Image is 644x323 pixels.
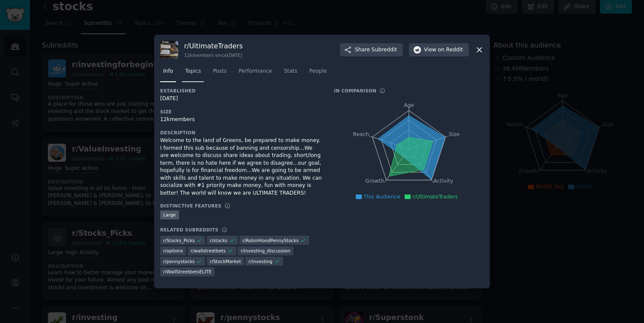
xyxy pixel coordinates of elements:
span: This Audience [364,194,400,200]
h3: Description [160,130,322,136]
span: Performance [239,68,272,75]
div: Large [160,210,179,219]
a: Posts [210,65,230,82]
span: r/UltimateTraders [412,194,458,200]
span: on Reddit [438,46,463,54]
a: People [306,65,330,82]
a: Topics [182,65,204,82]
div: 12k members since [DATE] [184,52,243,58]
a: Info [160,65,176,82]
span: r/ Stocks_Picks [163,237,195,243]
span: r/ investing_discussion [241,248,290,254]
h3: Size [160,109,322,115]
span: Topics [185,68,201,75]
span: View [424,46,463,54]
span: People [309,68,327,75]
span: Share [355,46,397,54]
tspan: Reach [353,131,369,137]
span: Posts [213,68,227,75]
div: 12k members [160,116,322,124]
span: r/ wallstreetbets [191,248,226,254]
span: r/ pennystocks [163,258,195,264]
span: r/ investing [248,258,272,264]
span: r/ stocks [210,237,227,243]
h3: Distinctive Features [160,203,221,209]
a: Performance [236,65,275,82]
img: UltimateTraders [160,41,178,59]
span: r/ RobinHoodPennyStocks [242,237,298,243]
span: Info [163,68,173,75]
button: Viewon Reddit [409,43,469,57]
span: Stats [284,68,297,75]
span: r/ options [163,248,183,254]
h3: In Comparison [334,88,376,94]
span: r/ StockMarket [210,258,241,264]
tspan: Age [404,102,414,108]
h3: Established [160,88,322,94]
a: Stats [281,65,300,82]
tspan: Size [449,131,459,137]
span: r/ WallStreetbetsELITE [163,269,212,275]
div: Welcome to the land of Greens, be prepared to make money. I formed this sub because of banning an... [160,137,322,197]
button: ShareSubreddit [340,43,403,57]
h3: r/ UltimateTraders [184,41,243,50]
h3: Related Subreddits [160,227,218,233]
div: [DATE] [160,95,322,103]
tspan: Growth [365,178,384,184]
tspan: Activity [434,178,453,184]
span: Subreddit [372,46,397,54]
